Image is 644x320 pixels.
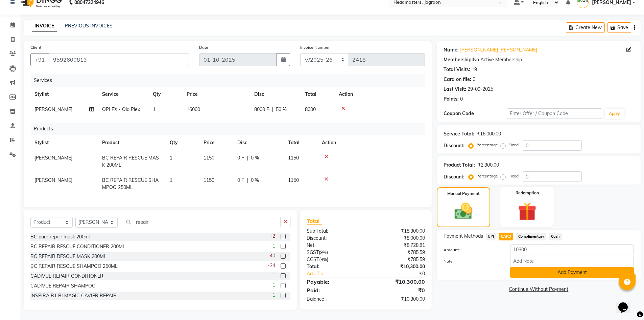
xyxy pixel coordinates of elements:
span: | [247,177,248,184]
label: Invoice Number [300,44,330,50]
label: Note: [438,258,505,264]
a: INVOICE [32,20,57,32]
span: 1 [272,282,275,289]
th: Disc [250,87,301,102]
div: ₹10,300.00 [366,263,430,270]
span: -2 [270,233,275,240]
span: BC REPAIR RESCUE SHAMPOO 250ML [102,177,159,190]
div: ₹0 [366,286,430,294]
label: Client [30,44,41,50]
div: CADIVUE REPAIR SHAMPOO [30,282,96,290]
label: Date [199,44,208,50]
div: Last Visit: [444,86,466,93]
div: CADIVUE REPAIR CONDITIONER [30,273,103,280]
div: 29-09-2025 [468,86,493,93]
input: Search by Name/Mobile/Email/Code [49,53,189,66]
div: Card on file: [444,76,471,83]
span: Total [307,217,322,225]
div: INSPIRA B1 BI MAGIC CAVIER REPAIR [30,292,117,299]
th: Total [284,135,318,150]
span: 0 % [251,177,259,184]
th: Qty [149,87,183,102]
img: _cash.svg [449,201,478,221]
span: 1 [153,106,156,112]
iframe: chat widget [616,293,637,313]
div: Total: [302,263,366,270]
div: ₹2,300.00 [478,162,499,169]
label: Fixed [508,142,519,148]
a: Continue Without Payment [438,286,639,293]
th: Action [318,135,425,150]
label: Fixed [508,173,519,179]
span: SGST [307,249,319,255]
div: ₹18,300.00 [366,228,430,235]
div: Paid: [302,286,366,294]
th: Service [98,87,149,102]
span: 9% [320,250,327,255]
span: 1 [272,292,275,299]
div: ( ) [302,249,366,256]
div: 19 [472,66,477,73]
div: ₹0 [377,270,430,277]
span: 8000 F [254,106,269,113]
span: 1 [170,177,172,183]
th: Disc [233,135,284,150]
a: PREVIOUS INVOICES [65,23,113,29]
div: No Active Membership [444,56,634,63]
span: -34 [268,262,275,269]
div: Sub Total: [302,228,366,235]
input: Amount [510,244,634,255]
div: ₹10,300.00 [366,296,430,303]
span: 0 F [237,154,244,162]
label: Amount: [438,247,505,253]
span: 1150 [204,155,214,161]
div: BC REPAIR RESCUE CONDITIONER 200ML [30,243,125,250]
div: Discount: [444,142,464,149]
span: Cash [549,233,562,240]
span: 1150 [288,155,299,161]
span: BC REPAIR RESCUE MASK 200ML [102,155,159,168]
div: Membership: [444,56,473,63]
button: Save [607,22,631,33]
span: 0 F [237,177,244,184]
span: -40 [268,252,275,259]
div: ₹10,300.00 [366,278,430,286]
div: ( ) [302,256,366,263]
button: Add Payment [510,267,634,278]
div: Products [31,123,430,135]
input: Add Note [510,256,634,266]
span: [PERSON_NAME] [34,155,72,161]
th: Price [183,87,250,102]
div: ₹8,728.81 [366,242,430,249]
input: Enter Offer / Coupon Code [507,108,602,119]
span: 1150 [204,177,214,183]
div: Total Visits: [444,66,470,73]
span: | [272,106,273,113]
label: Percentage [476,173,498,179]
div: Balance : [302,296,366,303]
div: Coupon Code [444,110,507,117]
div: 0 [460,95,463,103]
span: 1 [272,242,275,250]
img: _gift.svg [512,200,542,223]
span: 16000 [187,106,200,112]
th: Stylist [30,135,98,150]
span: 1 [170,155,172,161]
th: Total [301,87,335,102]
span: | [247,154,248,162]
div: BC pure repair mask 200ml [30,233,90,240]
th: Qty [166,135,199,150]
span: CARD [499,233,513,240]
span: 1 [272,272,275,279]
div: ₹8,000.00 [366,235,430,242]
div: Discount: [444,173,464,180]
div: BC REPAIR RESCUE MASK 200ML [30,253,106,260]
div: Services [31,74,430,87]
span: 0 % [251,154,259,162]
span: [PERSON_NAME] [34,106,72,112]
label: Percentage [476,142,498,148]
span: 8000 [305,106,316,112]
span: 1150 [288,177,299,183]
span: Complimentary [516,233,546,240]
label: Redemption [516,190,539,196]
